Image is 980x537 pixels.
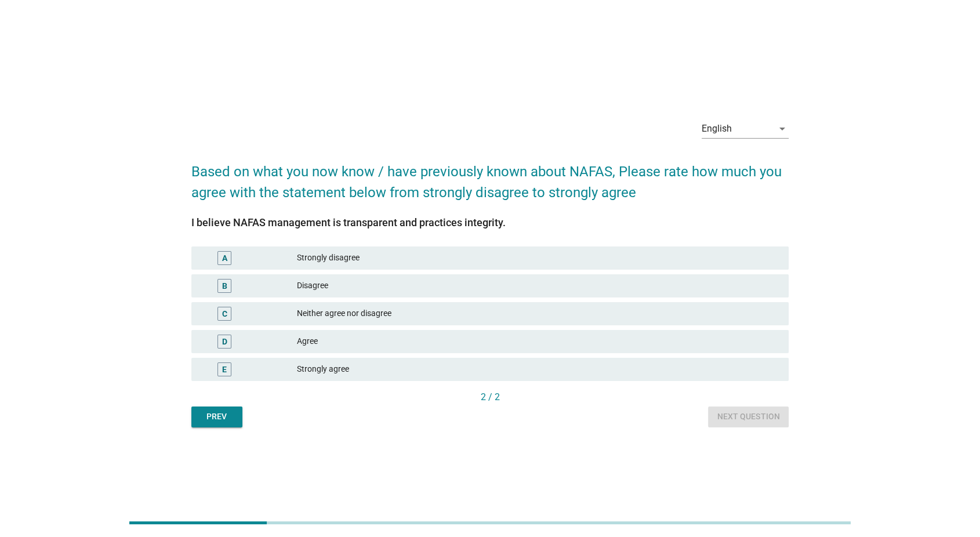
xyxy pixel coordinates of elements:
[297,362,779,376] div: Strongly agree
[222,307,227,320] div: C
[191,407,242,427] button: Prev
[297,335,779,349] div: Agree
[191,215,789,230] div: I believe NAFAS management is transparent and practices integrity.
[297,307,779,321] div: Neither agree nor disagree
[201,411,233,423] div: Prev
[191,150,789,203] h2: Based on what you now know / have previously known about NAFAS, Please rate how much you agree wi...
[702,124,732,134] div: English
[191,390,789,404] div: 2 / 2
[222,280,227,292] div: B
[222,363,227,375] div: E
[297,279,779,293] div: Disagree
[222,335,227,347] div: D
[222,252,227,264] div: A
[775,122,789,136] i: arrow_drop_down
[297,251,779,265] div: Strongly disagree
